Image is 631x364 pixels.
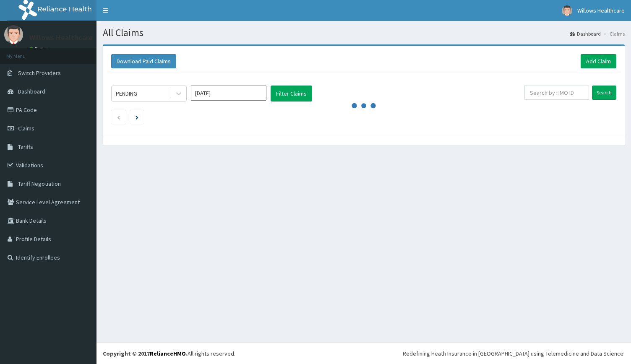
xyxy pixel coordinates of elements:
[581,54,616,68] a: Add Claim
[116,89,137,98] div: PENDING
[403,349,625,358] div: Redefining Heath Insurance in [GEOGRAPHIC_DATA] using Telemedicine and Data Science!
[570,30,601,37] a: Dashboard
[524,86,589,100] input: Search by HMO ID
[18,69,61,77] span: Switch Providers
[592,86,616,100] input: Search
[29,34,93,42] p: Willows Healthcare
[18,88,45,95] span: Dashboard
[103,27,625,38] h1: All Claims
[150,350,186,357] a: RelianceHMO
[4,25,23,44] img: User Image
[351,93,376,118] svg: audio-loading
[191,86,266,101] input: Select Month and Year
[111,54,176,68] button: Download Paid Claims
[602,30,625,37] li: Claims
[117,113,120,121] a: Previous page
[562,5,572,16] img: User Image
[18,143,33,151] span: Tariffs
[136,113,138,121] a: Next page
[29,46,50,52] a: Online
[103,350,188,357] strong: Copyright © 2017 .
[271,86,312,101] button: Filter Claims
[18,125,34,132] span: Claims
[577,7,625,14] span: Willows Healthcare
[96,343,631,364] footer: All rights reserved.
[18,180,61,187] span: Tariff Negotiation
